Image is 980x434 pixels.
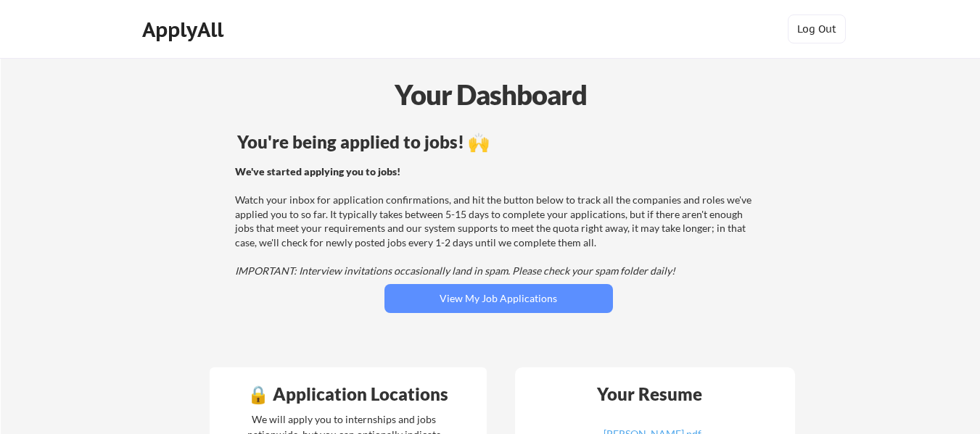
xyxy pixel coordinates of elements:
strong: We've started applying you to jobs! [235,165,400,178]
div: 🔒 Application Locations [213,385,483,403]
button: View My Job Applications [384,284,613,313]
div: Your Resume [578,385,722,403]
div: You're being applied to jobs! 🙌 [237,133,760,151]
button: Log Out [788,14,846,43]
div: Your Dashboard [1,74,980,115]
div: ApplyAll [142,17,228,42]
div: Watch your inbox for application confirmations, and hit the button below to track all the compani... [235,164,758,278]
em: IMPORTANT: Interview invitations occasionally land in spam. Please check your spam folder daily! [235,264,675,277]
